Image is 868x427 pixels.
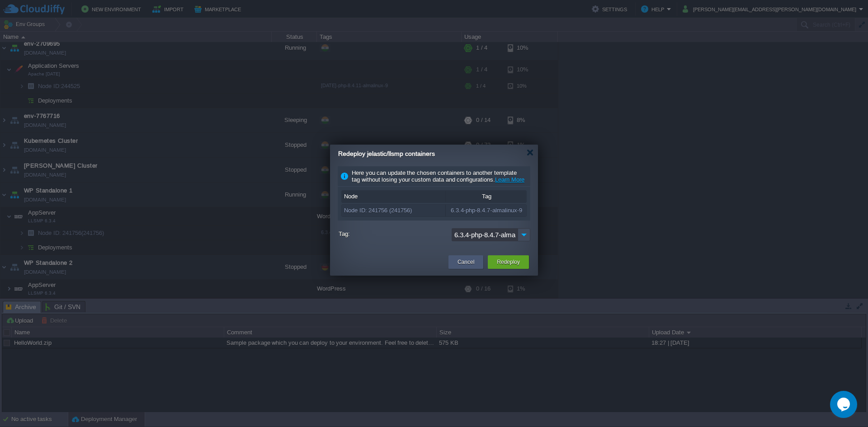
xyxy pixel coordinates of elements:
[446,205,527,216] div: 6.3.4-php-8.4.7-almalinux-9
[338,166,530,187] div: Here you can update the chosen containers to another template tag without losing your custom data...
[497,258,520,267] button: Redeploy
[495,176,524,183] a: Learn More
[338,150,435,157] span: Redeploy jelastic/llsmp containers
[342,191,445,202] div: Node
[342,205,445,216] div: Node ID: 241756 (241756)
[458,258,474,267] button: Cancel
[830,391,859,418] iframe: chat widget
[339,228,449,239] label: Tag:
[446,191,527,202] div: Tag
